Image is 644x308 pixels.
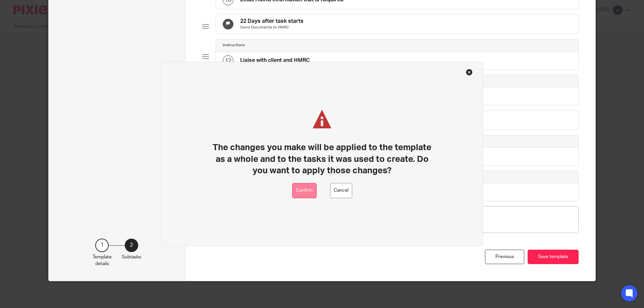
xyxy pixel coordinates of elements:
[18,39,23,44] img: tab_domain_overview_orange.svg
[11,17,16,23] img: website_grey.svg
[125,239,138,252] div: 2
[330,183,352,198] button: Cancel
[95,239,109,252] div: 1
[240,25,304,30] p: Send Documents to HMRC
[210,142,435,177] h1: The changes you make will be applied to the template as a whole and to the tasks it was used to c...
[528,250,579,264] button: Save template
[74,40,113,44] div: Keywords by Traffic
[19,11,33,16] div: v 4.0.25
[122,254,141,260] p: Subtasks
[25,40,60,44] div: Domain Overview
[240,57,310,64] h4: Liaise with client and HMRC
[485,250,524,264] div: Previous
[93,254,112,267] p: Template details
[292,183,317,198] button: Confirm
[240,18,304,25] h4: 22 Days after task starts
[17,17,74,23] div: Domain: [DOMAIN_NAME]
[67,39,72,44] img: tab_keywords_by_traffic_grey.svg
[11,11,16,16] img: logo_orange.svg
[223,55,233,66] div: 12
[223,43,245,48] h4: Instructions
